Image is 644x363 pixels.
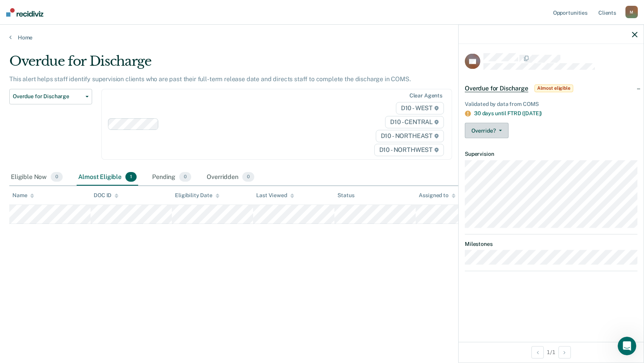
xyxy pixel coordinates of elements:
div: Status [337,192,354,199]
span: 0 [51,172,63,182]
div: Clear agents [409,92,442,99]
span: 0 [242,172,254,182]
div: Last Viewed [256,192,294,199]
span: Almost eligible [534,84,573,92]
button: Override? [465,123,509,138]
iframe: Intercom live chat [618,337,636,355]
div: Eligible Now [9,169,64,186]
p: This alert helps staff identify supervision clients who are past their full-term release date and... [9,75,411,83]
img: Recidiviz [6,8,43,17]
span: D10 - NORTHWEST [374,144,444,156]
span: Overdue for Discharge [13,93,82,100]
button: Next Opportunity [558,346,571,358]
dt: Supervision [465,151,637,157]
a: Home [9,34,635,41]
div: DOC ID [94,192,118,199]
div: Overdue for Discharge [9,53,492,75]
div: Overridden [205,169,256,186]
span: D10 - CENTRAL [385,116,444,128]
div: Overdue for DischargeAlmost eligible [459,76,644,101]
span: 1 [125,172,137,182]
button: Previous Opportunity [531,346,544,358]
div: Validated by data from COMS [465,101,637,107]
span: D10 - WEST [396,102,444,114]
dt: Milestones [465,240,637,247]
div: 1 / 1 [459,342,644,362]
div: M [625,6,638,18]
div: 30 days until FTRD ([DATE]) [474,110,637,117]
span: D10 - NORTHEAST [376,130,444,142]
div: Name [12,192,34,199]
div: Assigned to [419,192,455,199]
span: Overdue for Discharge [465,84,528,92]
div: Pending [151,169,193,186]
div: Eligibility Date [175,192,219,199]
div: Almost Eligible [77,169,138,186]
span: 0 [179,172,191,182]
